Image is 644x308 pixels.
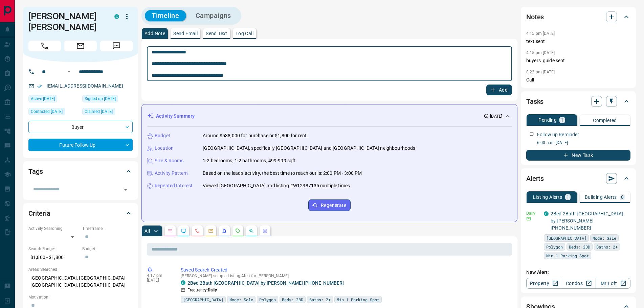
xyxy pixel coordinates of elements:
p: Send Email [173,31,198,36]
svg: Agent Actions [262,228,268,234]
div: Sun Sep 07 2025 [28,95,79,104]
p: 4:15 pm [DATE] [526,31,555,36]
a: Property [526,278,561,289]
div: Tags [28,163,133,180]
p: Areas Searched: [28,266,133,273]
p: All [145,229,150,233]
span: Call [28,41,61,51]
p: [DATE] [147,278,171,283]
div: Buyer [28,121,133,133]
p: text sent [526,38,630,45]
p: Call [526,76,630,84]
button: Campaigns [189,10,238,21]
span: Beds: 2BD [282,296,303,303]
div: Alerts [526,170,630,187]
p: Follow up Reminder [537,131,579,138]
p: 4:15 pm [DATE] [526,50,555,55]
svg: Notes [168,228,173,234]
div: Notes [526,9,630,25]
h2: Criteria [28,208,50,219]
span: Beds: 2BD [569,243,590,250]
p: 6:00 a.m. [DATE] [537,140,630,146]
svg: Requests [235,228,241,234]
svg: Email [526,216,531,221]
p: Activity Summary [156,113,195,120]
span: Min 1 Parking Spot [337,296,379,303]
a: 2Bed 2Bath [GEOGRAPHIC_DATA] by [PERSON_NAME] [PHONE_NUMBER] [551,211,623,231]
p: 1-2 bedrooms, 1-2 bathrooms, 499-999 sqft [203,157,296,164]
button: Open [121,185,130,194]
div: Sun Sep 07 2025 [82,108,133,117]
p: [GEOGRAPHIC_DATA], [GEOGRAPHIC_DATA], [GEOGRAPHIC_DATA], [GEOGRAPHIC_DATA] [28,273,133,291]
span: Email [64,41,97,51]
p: Completed [593,118,617,123]
p: Saved Search Created [181,266,509,274]
p: $1,800 - $1,800 [28,252,79,263]
p: Location [155,145,174,152]
p: 1 [561,118,563,122]
span: Baths: 2+ [309,296,331,303]
div: Sun Sep 07 2025 [82,95,133,104]
p: Budget: [82,246,133,252]
p: Add Note [145,31,165,36]
span: Claimed [DATE] [85,108,113,115]
p: Pending [538,118,557,122]
h2: Tasks [526,96,543,107]
span: Baths: 2+ [596,243,618,250]
p: Viewed [GEOGRAPHIC_DATA] and listing #W12387135 multiple times [203,182,350,189]
span: Mode: Sale [229,296,253,303]
svg: Calls [195,228,200,234]
button: Open [65,68,73,76]
div: Tasks [526,93,630,110]
div: condos.ca [181,280,185,285]
p: Send Text [206,31,227,36]
svg: Opportunities [249,228,254,234]
p: Log Call [236,31,253,36]
p: Listing Alerts [533,195,562,199]
button: Timeline [145,10,186,21]
p: Based on the lead's activity, the best time to reach out is: 2:00 PM - 3:00 PM [203,170,362,177]
span: Signed up [DATE] [85,95,116,102]
svg: Emails [208,228,214,234]
p: Size & Rooms [155,157,184,164]
a: [EMAIL_ADDRESS][DOMAIN_NAME] [47,83,123,89]
h2: Notes [526,11,544,22]
span: Polygon [259,296,276,303]
svg: Lead Browsing Activity [181,228,186,234]
strong: Daily [208,288,217,292]
p: [GEOGRAPHIC_DATA], specifically [GEOGRAPHIC_DATA] and [GEOGRAPHIC_DATA] neighbourhoods [203,145,415,152]
span: [GEOGRAPHIC_DATA] [546,235,586,241]
span: Contacted [DATE] [31,108,63,115]
p: Building Alerts [585,195,617,199]
p: Around $538,000 for purchase or $1,800 for rent [203,132,307,139]
a: Mr.Loft [596,278,630,289]
p: Frequency: [187,287,217,293]
p: Daily [526,210,540,216]
div: Criteria [28,205,133,221]
div: condos.ca [544,211,549,216]
span: Min 1 Parking Spot [546,252,589,259]
span: Polygon [546,243,563,250]
p: Activity Pattern [155,170,188,177]
p: Repeated Interest [155,182,193,189]
p: New Alert: [526,269,630,276]
div: condos.ca [114,14,119,19]
div: Future Follow Up [28,139,133,151]
p: buyers guide sent [526,57,630,64]
a: 2Bed 2Bath [GEOGRAPHIC_DATA] by [PERSON_NAME] [PHONE_NUMBER] [187,280,344,286]
p: [DATE] [490,113,502,119]
div: Activity Summary[DATE] [147,110,512,122]
p: 8:22 pm [DATE] [526,70,555,74]
p: Timeframe: [82,226,133,232]
button: Add [486,85,512,95]
svg: Listing Alerts [222,228,227,234]
h2: Alerts [526,173,544,184]
p: [PERSON_NAME] setup a Listing Alert for [PERSON_NAME] [181,274,509,278]
svg: Email Verified [37,84,42,89]
p: Budget [155,132,170,139]
p: 1 [567,195,569,199]
p: Motivation: [28,294,133,300]
span: Mode: Sale [593,235,616,241]
div: Sun Sep 07 2025 [28,108,79,117]
h1: [PERSON_NAME] [PERSON_NAME] [28,11,104,32]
